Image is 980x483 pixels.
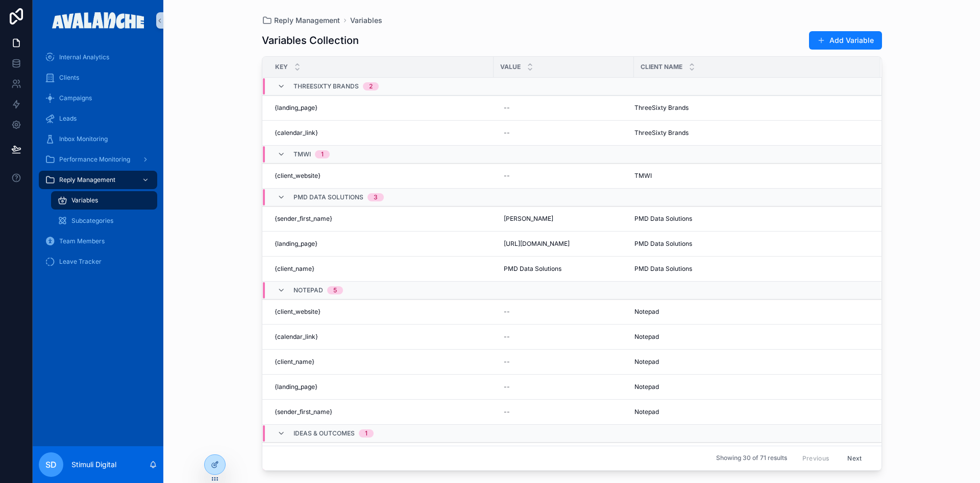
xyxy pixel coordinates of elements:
[275,265,487,273] a: {client_name}
[500,304,628,320] a: --
[500,329,628,345] a: --
[634,383,868,391] a: Notepad
[45,458,57,471] span: SD
[293,193,363,201] span: PMD Data Solutions
[504,383,510,391] div: --
[634,104,689,112] span: ThreeSixty Brands
[59,114,77,123] span: Leads
[350,15,382,26] span: Variables
[71,459,116,470] p: Stimuli Digital
[293,429,355,438] span: Ideas & Outcomes
[275,333,487,341] a: {calendar_link}
[500,404,628,420] a: --
[275,129,318,137] span: {calendar_link}
[275,104,487,112] a: {landing_page}
[39,109,157,128] a: Leads
[39,232,157,250] a: Team Members
[275,104,317,112] span: {landing_page}
[59,74,79,82] span: Clients
[634,358,659,366] span: Notepad
[275,308,487,316] a: {client_website}
[59,94,92,102] span: Campaigns
[51,212,157,230] a: Subcategories
[500,211,628,227] a: [PERSON_NAME]
[809,31,882,50] button: Add Variable
[275,408,487,416] a: {sender_first_name}
[275,172,487,180] a: {client_website}
[634,215,868,223] a: PMD Data Solutions
[369,82,373,90] div: 2
[293,286,323,294] span: Notepad
[39,252,157,271] a: Leave Tracker
[39,68,157,87] a: Clients
[634,308,659,316] span: Notepad
[275,129,487,137] a: {calendar_link}
[504,240,570,248] span: [URL][DOMAIN_NAME]
[634,172,652,180] span: TMWI
[500,261,628,277] a: PMD Data Solutions
[293,82,359,90] span: ThreeSixty Brands
[634,240,868,248] a: PMD Data Solutions
[333,286,337,294] div: 5
[634,265,692,273] span: PMD Data Solutions
[275,333,318,341] span: {calendar_link}
[71,217,113,225] span: Subcategories
[59,237,105,245] span: Team Members
[500,125,628,141] a: --
[500,379,628,395] a: --
[634,240,692,248] span: PMD Data Solutions
[634,129,868,137] a: ThreeSixty Brands
[275,240,487,248] a: {landing_page}
[274,15,340,26] span: Reply Management
[504,308,510,316] div: --
[504,104,510,112] div: --
[634,358,868,366] a: Notepad
[634,308,868,316] a: Notepad
[500,100,628,116] a: --
[500,63,521,71] span: Value
[275,172,321,180] span: {client_website}
[262,33,359,48] h1: Variables Collection
[634,408,868,416] a: Notepad
[634,104,868,112] a: ThreeSixty Brands
[321,150,324,158] div: 1
[504,129,510,137] div: --
[275,383,487,391] a: {landing_page}
[504,265,561,273] span: PMD Data Solutions
[275,265,314,273] span: {client_name}
[504,215,553,223] span: [PERSON_NAME]
[275,408,332,416] span: {sender_first_name}
[500,236,628,252] a: [URL][DOMAIN_NAME]
[634,333,868,341] a: Notepad
[504,172,510,180] div: --
[51,191,157,210] a: Variables
[39,171,157,189] a: Reply Management
[840,450,869,466] button: Next
[716,454,787,463] span: Showing 30 of 71 results
[275,215,332,223] span: {sender_first_name}
[275,308,321,316] span: {client_website}
[39,89,157,107] a: Campaigns
[374,193,378,201] div: 3
[59,155,130,164] span: Performance Monitoring
[59,53,109,61] span: Internal Analytics
[634,408,659,416] span: Notepad
[52,12,144,29] img: App logo
[275,383,317,391] span: {landing_page}
[275,63,288,71] span: Key
[59,135,108,143] span: Inbox Monitoring
[500,354,628,370] a: --
[504,408,510,416] div: --
[262,15,340,26] a: Reply Management
[634,333,659,341] span: Notepad
[634,265,868,273] a: PMD Data Solutions
[59,258,102,266] span: Leave Tracker
[634,172,868,180] a: TMWI
[275,358,314,366] span: {client_name}
[71,196,98,204] span: Variables
[33,41,163,284] div: scrollable content
[641,63,682,71] span: client name
[39,130,157,148] a: Inbox Monitoring
[275,358,487,366] a: {client_name}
